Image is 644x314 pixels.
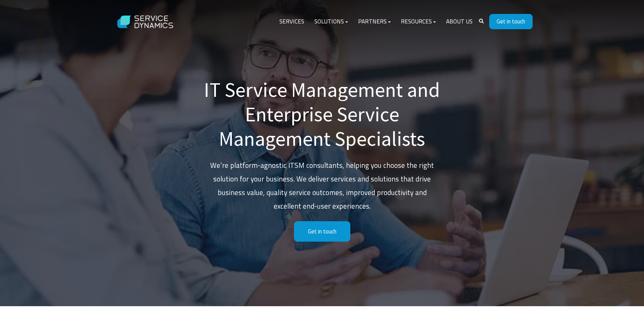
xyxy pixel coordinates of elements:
a: Get in touch [489,14,533,29]
p: We’re platform-agnostic ITSM consultants, helping you choose the right solution for your business... [203,159,441,213]
a: Partners [353,14,396,30]
a: Solutions [309,14,353,30]
img: Service Dynamics Logo - White [112,9,180,35]
h1: IT Service Management and Enterprise Service Management Specialists [203,77,441,151]
a: Resources [396,14,441,30]
div: Navigation Menu [274,14,478,30]
a: Get in touch [294,221,350,242]
a: About Us [441,14,478,30]
a: Services [274,14,309,30]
